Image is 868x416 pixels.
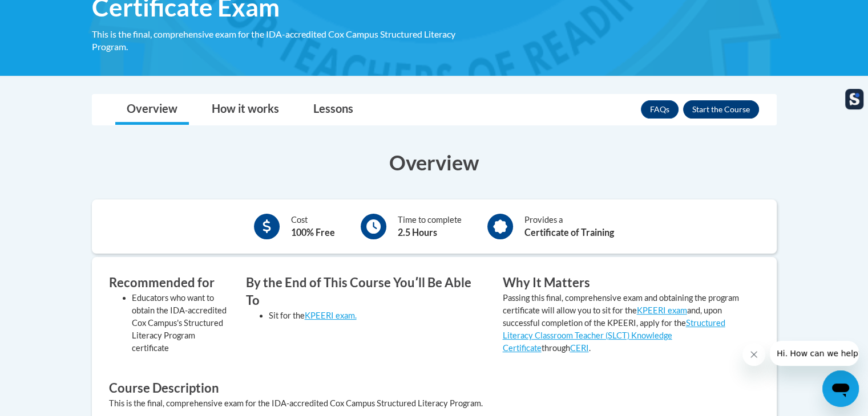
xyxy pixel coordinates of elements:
[109,380,760,397] h3: Course Description
[132,292,229,354] li: Educators who want to obtain the IDA-accredited Cox Campus's Structured Literacy Program certificate
[109,397,760,410] div: This is the final, comprehensive exam for the IDA-accredited Cox Campus Structured Literacy Program.
[92,28,486,53] div: This is the final, comprehensive exam for the IDA-accredited Cox Campus Structured Literacy Program.
[398,214,462,239] div: Time to complete
[503,318,725,353] a: Structured Literacy Classroom Teacher (SLCT) Knowledge Certificate
[770,341,859,366] iframe: Message from company
[570,343,589,353] a: CERI
[109,274,229,292] h3: Recommended for
[305,311,357,320] a: KPEERI exam.
[641,100,679,119] a: FAQs
[291,227,335,238] b: 100% Free
[7,8,92,17] span: Hi. How can we help?
[637,305,687,315] a: KPEERI exam
[302,95,365,125] a: Lessons
[398,227,437,238] b: 2.5 Hours
[742,343,765,366] iframe: Close message
[92,148,777,177] h3: Overview
[291,214,335,239] div: Cost
[503,274,742,292] h3: Why It Matters
[503,292,742,354] p: Passing this final, comprehensive exam and obtaining the program certificate will allow you to si...
[524,227,614,238] b: Certificate of Training
[200,95,290,125] a: How it works
[115,95,189,125] a: Overview
[822,370,859,407] iframe: Button to launch messaging window
[246,274,486,309] h3: By the End of This Course Youʹll Be Able To
[683,100,759,119] button: Enroll
[524,214,614,239] div: Provides a
[269,309,486,322] li: Sit for the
